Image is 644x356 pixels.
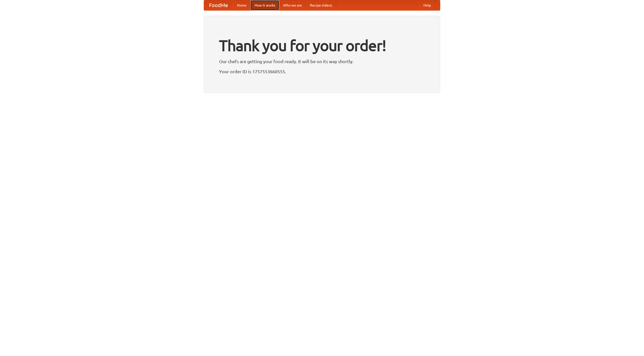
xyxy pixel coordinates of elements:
[233,0,251,10] a: Home
[279,0,306,10] a: Who we are
[419,0,435,10] a: Help
[306,0,336,10] a: Recipe videos
[219,33,425,58] h1: Thank you for your order!
[251,0,279,10] a: How it works
[219,58,425,65] p: Our chefs are getting your food ready. It will be on its way shortly.
[204,0,233,10] a: FoodMe
[219,68,425,75] p: Your order ID is 1757553660555.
